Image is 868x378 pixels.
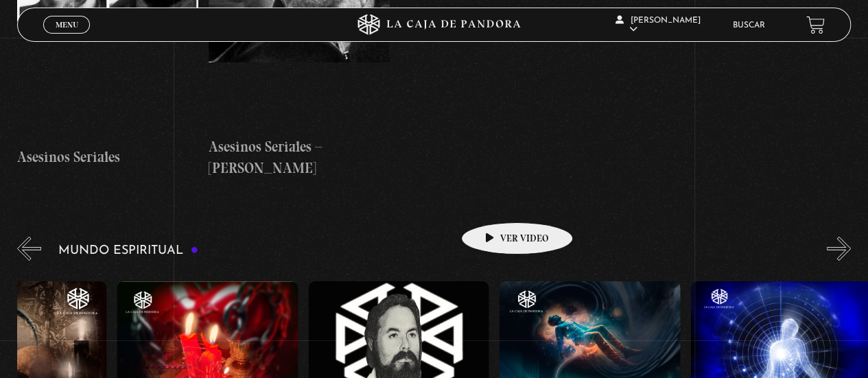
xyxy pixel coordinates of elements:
[806,16,825,34] a: View your shopping cart
[17,237,41,261] button: Previous
[209,136,390,179] h4: Asesinos Seriales – [PERSON_NAME]
[615,16,701,34] span: [PERSON_NAME]
[733,21,765,29] a: Buscar
[58,244,198,257] h3: Mundo Espiritual
[56,21,78,29] span: Menu
[827,237,851,261] button: Next
[17,146,198,168] h4: Asesinos Seriales
[51,32,83,42] span: Cerrar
